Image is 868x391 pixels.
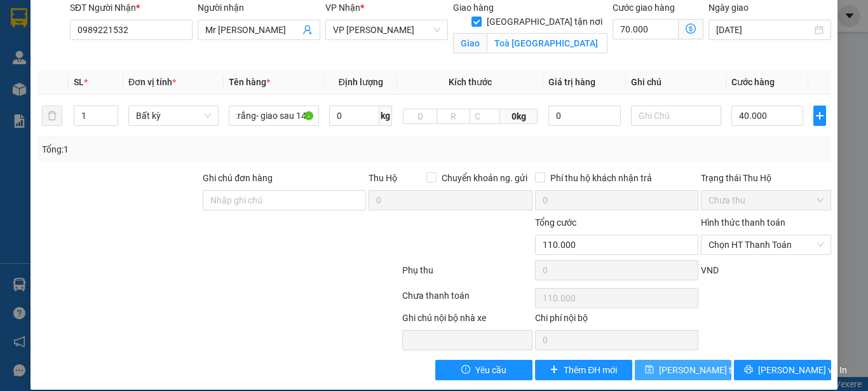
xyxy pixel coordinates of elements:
[105,71,161,82] strong: 0886 027 027
[686,24,696,34] span: dollar-circle
[333,20,440,39] span: VP Dương Đình Nghệ
[709,191,824,210] span: Chưa thu
[716,23,812,37] input: Ngày giao
[545,171,657,185] span: Phí thu hộ khách nhận trả
[449,77,492,87] span: Kích thước
[701,217,785,228] label: Hình thức thanh toán
[42,106,62,126] button: delete
[535,217,576,228] span: Tổng cước
[74,77,84,87] span: SL
[437,171,532,185] span: Chuyển khoản ng. gửi
[701,265,719,275] span: VND
[35,23,198,57] span: Gửi hàng [GEOGRAPHIC_DATA]: Hotline:
[482,15,607,29] span: [GEOGRAPHIC_DATA] tận nơi
[564,363,617,377] span: Thêm ĐH mới
[369,173,397,183] span: Thu Hộ
[402,311,532,330] div: Ghi chú nội bộ nhà xe
[734,360,831,380] button: printer[PERSON_NAME] và In
[379,106,392,126] span: kg
[709,235,824,254] span: Chọn HT Thanh Toán
[613,19,679,39] input: Cước giao hàng
[401,289,534,311] div: Chưa thanh toán
[302,25,313,35] span: user-add
[814,111,825,121] span: plus
[813,106,826,126] button: plus
[645,365,654,375] span: save
[229,106,319,126] input: VD: Bàn, Ghế
[136,106,211,125] span: Bất kỳ
[535,360,632,380] button: plusThêm ĐH mới
[401,263,534,285] div: Phụ thu
[45,6,187,20] strong: Công ty TNHH Phúc Xuyên
[42,60,191,82] span: Gửi hàng Hạ Long: Hotline:
[88,34,189,57] strong: 0888 827 827 - 0848 827 827
[453,3,494,13] span: Giao hàng
[70,1,193,15] div: SĐT Người Nhận
[437,109,471,124] input: R
[325,3,360,13] span: VP Nhận
[203,190,366,210] input: Ghi chú đơn hàng
[8,71,32,134] img: logo
[613,3,675,13] label: Cước giao hàng
[453,33,487,53] span: Giao
[435,360,532,380] button: exclamation-circleYêu cầu
[744,365,753,375] span: printer
[339,77,383,87] span: Định lượng
[758,363,847,377] span: [PERSON_NAME] và In
[635,360,732,380] button: save[PERSON_NAME] thay đổi
[659,363,761,377] span: [PERSON_NAME] thay đổi
[626,70,726,95] th: Ghi chú
[203,173,273,183] label: Ghi chú đơn hàng
[461,365,470,375] span: exclamation-circle
[709,3,749,13] label: Ngày giao
[475,363,506,377] span: Yêu cầu
[548,77,595,87] span: Giá trị hàng
[229,77,270,87] span: Tên hàng
[631,106,721,126] input: Ghi Chú
[535,311,698,330] div: Chi phí nội bộ
[44,23,198,45] strong: 024 3236 3236 -
[731,77,775,87] span: Cước hàng
[500,109,538,124] span: 0kg
[88,85,197,107] strong: 0963 662 662 - 0898 662 662
[128,77,176,87] span: Đơn vị tính
[550,365,559,375] span: plus
[198,1,320,15] div: Người nhận
[701,171,831,185] div: Trạng thái Thu Hộ
[42,142,336,156] div: Tổng: 1
[487,33,607,53] input: Giao tận nơi
[403,109,437,124] input: D
[470,109,500,124] input: C
[124,60,191,71] strong: 02033 616 626 -
[36,85,197,107] span: Gửi hàng Lào Cai/Sapa:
